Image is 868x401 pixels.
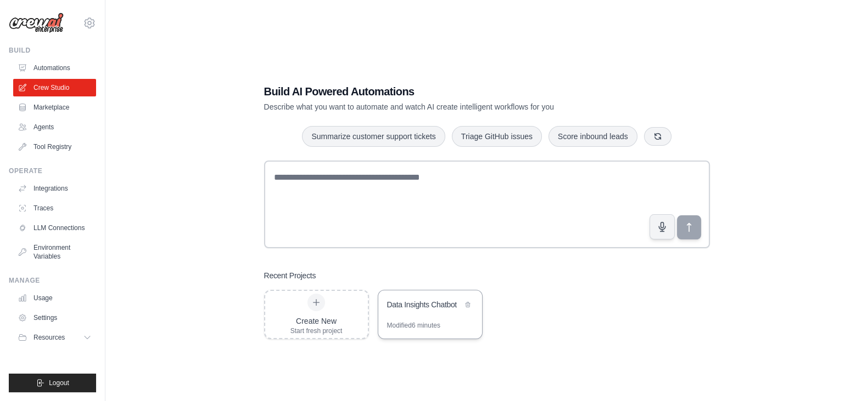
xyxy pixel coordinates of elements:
[49,379,69,387] span: Logout
[9,13,64,33] img: Logo
[13,199,96,217] a: Traces
[9,374,96,392] button: Logout
[387,299,462,310] div: Data Insights Chatbot
[302,126,445,147] button: Summarize customer support tickets
[13,59,96,77] a: Automations
[290,326,343,335] div: Start fresh project
[649,214,675,239] button: Click to speak your automation idea
[13,79,96,96] a: Crew Studio
[264,101,633,112] p: Describe what you want to automate and watch AI create intelligent workflows for you
[644,127,671,146] button: Get new suggestions
[13,239,96,265] a: Environment Variables
[462,299,473,310] button: Delete project
[33,333,65,342] span: Resources
[13,138,96,156] a: Tool Registry
[264,270,316,281] h3: Recent Projects
[9,46,96,55] div: Build
[13,219,96,237] a: LLM Connections
[9,167,96,175] div: Operate
[9,276,96,285] div: Manage
[13,118,96,136] a: Agents
[13,180,96,197] a: Integrations
[290,316,343,326] div: Create New
[13,329,96,346] button: Resources
[548,126,637,147] button: Score inbound leads
[387,321,440,330] div: Modified 6 minutes
[452,126,542,147] button: Triage GitHub issues
[264,84,633,99] h1: Build AI Powered Automations
[13,289,96,307] a: Usage
[13,309,96,326] a: Settings
[13,99,96,116] a: Marketplace
[813,348,868,401] iframe: Chat Widget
